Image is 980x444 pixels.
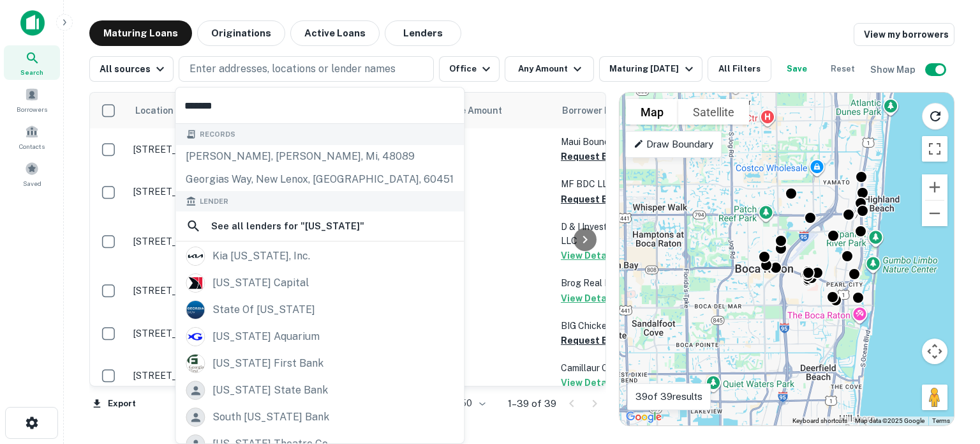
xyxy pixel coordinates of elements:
div: [US_STATE] first bank [212,354,323,373]
span: Search [20,67,43,77]
button: All Filters [708,56,771,82]
th: Location [127,93,306,128]
button: Maturing [DATE] [599,56,702,82]
button: Reload search area [922,103,949,130]
th: Mortgage Amount [414,93,554,128]
p: D & I Investment Properties LLC [561,220,688,248]
span: Borrowers [17,104,47,114]
span: Records [200,129,235,140]
button: View Details [561,248,618,263]
a: kia [US_STATE], inc. [175,243,464,270]
img: picture [186,328,204,346]
button: Reset [822,56,863,82]
button: Zoom in [922,174,947,200]
span: Map data ©2025 Google [855,417,924,424]
span: Mortgage Amount [422,103,519,118]
div: Maturing [DATE] [609,61,696,77]
p: $2.1M [420,284,548,298]
p: 1–39 of 39 [508,396,556,411]
span: Saved [23,178,41,188]
button: Export [89,394,139,413]
button: Keyboard shortcuts [792,417,847,425]
span: Lender [200,196,228,207]
div: [US_STATE] capital [212,273,309,293]
div: All sources [100,61,168,77]
a: View my borrowers [854,23,954,46]
div: [US_STATE] aquarium [212,327,320,346]
p: [STREET_ADDRESS] [133,285,299,296]
p: BIG Chicken Dinner LLC [561,319,688,333]
button: Enter addresses, locations or lender names [179,56,434,82]
button: Show street map [626,99,678,125]
a: [US_STATE] first bank [175,350,464,377]
button: Zoom out [922,201,947,226]
button: Active Loans [290,20,380,46]
p: 39 of 39 results [635,389,702,404]
p: $416.5k [420,326,548,341]
a: Contacts [4,119,60,154]
button: Toggle fullscreen view [922,136,947,162]
p: Camillaur Corporation [561,361,688,375]
a: Borrowers [4,82,60,117]
p: [STREET_ADDRESS] [133,370,299,381]
img: capitalize-icon.png [20,10,45,36]
button: Show satellite imagery [678,99,749,125]
div: [PERSON_NAME], [PERSON_NAME], mi, 48089 [175,145,464,168]
p: Enter addresses, locations or lender names [189,61,396,77]
img: picture [186,274,204,292]
div: kia [US_STATE], inc. [212,247,310,266]
span: Borrower Name [562,103,629,118]
p: [STREET_ADDRESS] [133,186,299,197]
button: Save your search to get updates of matches that match your search criteria. [776,56,817,82]
button: Request Borrower Info [561,192,664,207]
p: $270k [420,185,548,199]
img: picture [186,301,204,319]
div: 50 [456,394,487,413]
button: Request Borrower Info [561,149,664,164]
button: Map camera controls [922,339,947,364]
p: $187.3k [420,142,548,157]
button: Any Amount [505,56,594,82]
img: picture [186,355,204,372]
span: Contacts [19,141,45,151]
p: MF BDC LLC [561,177,688,191]
h6: Show Map [870,63,917,77]
button: View Details [561,375,618,390]
span: Location [135,103,174,118]
a: Open this area in Google Maps (opens a new window) [623,409,665,425]
p: $1.1M [420,369,548,383]
div: south [US_STATE] bank [212,408,329,427]
div: georgias way, new lenox, [GEOGRAPHIC_DATA], 60451 [175,168,464,191]
a: south [US_STATE] bank [175,404,464,431]
p: [STREET_ADDRESS] [133,144,299,155]
button: Lenders [385,20,461,46]
a: Search [4,45,60,80]
div: 0 0 [620,93,954,425]
p: Maui Bound LLC [561,135,688,149]
img: Google [623,409,665,425]
button: Maturing Loans [89,20,192,46]
button: View Details [561,291,618,306]
p: Brog Real Estate LLC [561,276,688,290]
button: Office [439,56,500,82]
img: picture [186,247,204,265]
h6: See all lenders for " [US_STATE] " [211,218,364,234]
p: $1.1M [420,234,548,249]
a: [US_STATE] capital [175,270,464,296]
button: Originations [197,20,285,46]
a: Terms (opens in new tab) [932,417,950,424]
a: state of [US_STATE] [175,296,464,323]
a: [US_STATE] aquarium [175,323,464,350]
th: Borrower Name [554,93,695,128]
div: [US_STATE] state bank [212,381,328,400]
a: Saved [4,157,60,191]
iframe: Chat Widget [916,342,980,403]
button: Request Borrower Info [561,333,664,348]
p: [STREET_ADDRESS][PERSON_NAME] [133,236,299,247]
button: All sources [89,56,174,82]
p: Draw Boundary [634,137,713,152]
